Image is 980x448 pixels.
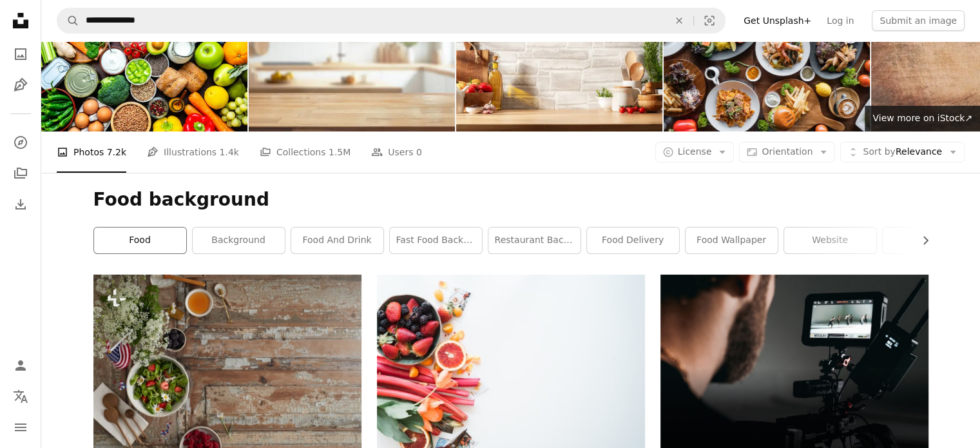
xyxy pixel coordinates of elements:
span: View more on iStock ↗ [872,113,972,123]
a: food wallpaper [686,228,778,253]
a: fast food background [390,228,482,253]
button: Search Unsplash [57,8,79,33]
button: Submit an image [872,10,965,31]
span: Orientation [762,146,812,157]
a: Photos [8,41,34,67]
form: Find visuals sitewide [57,8,725,34]
a: Illustrations [8,72,34,98]
span: 0 [416,145,422,159]
span: Sort by [863,146,895,157]
a: Users 0 [371,131,422,173]
a: food delivery [587,228,679,253]
a: Explore [8,130,34,155]
a: Download History [8,191,34,217]
a: food and drink [291,228,383,253]
a: Home — Unsplash [8,8,34,36]
a: food [94,228,186,253]
a: Get Unsplash+ [736,10,819,31]
button: Language [8,384,34,409]
button: License [655,142,735,162]
a: Illustrations 1.4k [147,131,239,173]
a: Log in / Sign up [8,353,34,378]
button: scroll list to the right [914,228,928,253]
a: meal [883,228,975,253]
button: Orientation [739,142,835,162]
a: a wooden table topped with bowls of salad and fruit [93,358,361,369]
a: variety of sliced fruits [377,375,645,387]
a: Collections 1.5M [260,131,351,173]
a: background [193,228,285,253]
span: Relevance [863,146,942,159]
a: Log in [819,10,861,31]
span: 1.5M [329,145,351,159]
h1: Food background [93,188,928,211]
button: Sort byRelevance [840,142,965,162]
button: Visual search [694,8,725,33]
a: website [784,228,876,253]
a: View more on iStock↗ [865,106,980,131]
span: 1.4k [220,145,239,159]
button: Menu [8,414,34,440]
span: License [678,146,712,157]
a: restaurant background [488,228,581,253]
button: Clear [665,8,693,33]
a: Collections [8,161,34,186]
